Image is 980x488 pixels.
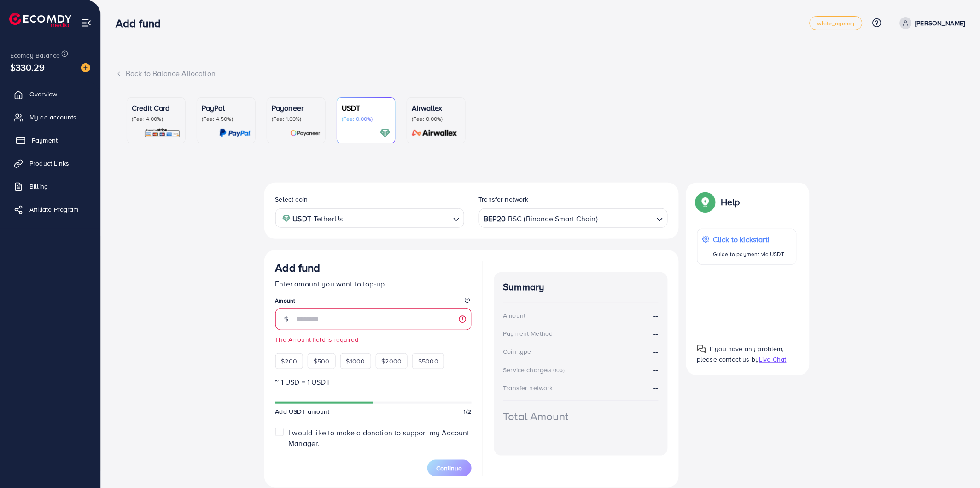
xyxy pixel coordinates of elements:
[916,18,965,29] p: [PERSON_NAME]
[503,408,569,424] div: Total Amount
[713,249,785,260] p: Guide to payment via USDT
[503,329,553,338] div: Payment Method
[418,357,438,366] span: $5000
[282,214,291,223] img: coin
[409,128,461,138] img: card
[272,102,321,113] p: Payoneer
[275,407,330,416] span: Add USDT amount
[81,63,90,72] img: image
[275,195,308,204] label: Select coin
[503,281,659,293] h4: Summary
[10,51,60,60] span: Ecomdy Balance
[81,18,92,28] img: menu
[32,136,58,145] span: Payment
[275,278,472,289] p: Enter amount you want to top-up
[503,383,554,393] div: Transfer network
[29,89,57,99] span: Overview
[653,328,658,339] strong: --
[653,411,658,422] strong: --
[116,17,168,30] h3: Add fund
[412,102,461,113] p: Airwallex
[275,376,472,387] p: ~ 1 USD = 1 USDT
[503,311,526,320] div: Amount
[382,357,402,366] span: $2000
[275,261,321,274] h3: Add fund
[288,428,469,448] span: I would like to make a donation to support my Account Manager.
[427,460,472,476] button: Continue
[484,212,506,226] strong: BEP20
[293,212,312,226] strong: USDT
[281,357,297,366] span: $200
[817,20,855,26] span: white_agency
[346,357,365,366] span: $1000
[697,344,784,364] span: If you have any problem, please contact us by
[342,115,391,123] p: (Fee: 0.00%)
[314,357,330,366] span: $500
[7,177,93,196] a: Billing
[463,407,471,416] span: 1/2
[342,102,391,113] p: USDT
[144,128,181,138] img: card
[275,208,464,227] div: Search for option
[653,364,658,375] strong: --
[508,212,598,226] span: BSC (Binance Smart Chain)
[810,16,863,30] a: white_agency
[412,115,461,123] p: (Fee: 0.00%)
[7,131,93,149] a: Payment
[941,446,973,481] iframe: Chat
[503,365,568,375] div: Service charge
[345,211,449,226] input: Search for option
[116,68,965,79] div: Back to Balance Allocation
[202,102,251,113] p: PayPal
[272,115,321,123] p: (Fee: 1.00%)
[9,13,71,27] img: logo
[437,464,462,473] span: Continue
[29,113,76,122] span: My ad accounts
[7,85,93,103] a: Overview
[202,115,251,123] p: (Fee: 4.50%)
[132,102,181,113] p: Credit Card
[653,346,658,357] strong: --
[721,196,741,208] p: Help
[697,345,706,354] img: Popup guide
[653,310,658,321] strong: --
[713,234,785,245] p: Click to kickstart!
[653,382,658,393] strong: --
[132,115,181,123] p: (Fee: 4.00%)
[896,17,965,29] a: [PERSON_NAME]
[290,128,321,138] img: card
[7,154,93,173] a: Product Links
[29,182,48,191] span: Billing
[29,205,79,214] span: Affiliate Program
[10,60,45,74] span: $330.29
[275,335,472,344] small: The Amount field is required
[503,347,531,356] div: Coin type
[759,355,787,364] span: Live Chat
[697,194,714,210] img: Popup guide
[314,212,343,226] span: TetherUs
[219,128,251,138] img: card
[29,159,69,168] span: Product Links
[380,128,391,138] img: card
[7,108,93,126] a: My ad accounts
[479,195,529,204] label: Transfer network
[7,200,93,219] a: Affiliate Program
[599,211,653,226] input: Search for option
[548,367,565,374] small: (3.00%)
[275,297,472,308] legend: Amount
[479,208,668,227] div: Search for option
